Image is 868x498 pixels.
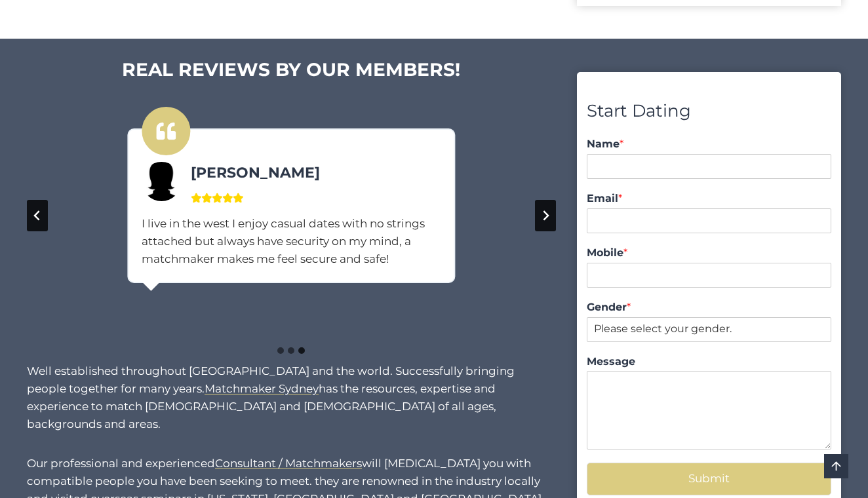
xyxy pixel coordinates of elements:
[142,162,441,183] h4: [PERSON_NAME]
[587,463,831,495] button: Submit
[205,382,319,395] a: Matchmaker Sydney
[50,92,533,320] li: 3 of 3
[587,192,831,206] label: Email
[142,191,441,208] div: 5 out of 5 stars
[587,301,831,315] label: Gender
[298,347,305,354] button: Go to slide 3
[535,200,556,231] button: Go to first slide
[587,263,831,288] input: Mobile
[27,362,556,434] p: Well established throughout [GEOGRAPHIC_DATA] and the world. Successfully bringing people togethe...
[277,347,284,354] button: Go to slide 1
[587,98,831,125] div: Start Dating
[587,246,831,260] label: Mobile
[824,454,848,478] a: Scroll to top
[215,457,362,470] a: Consultant / Matchmakers
[587,138,831,151] label: Name
[142,215,441,269] blockquote: I live in the west I enjoy casual dates with no strings attached but always have security on my m...
[27,200,48,231] button: Previous slide
[27,56,556,83] h2: REAL REVIEWS BY OUR MEMBERS!
[288,347,294,354] button: Go to slide 2
[587,355,831,369] label: Message
[27,345,556,356] ul: Select a slide to show
[142,162,181,201] img: femaleProfile-150x150.jpg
